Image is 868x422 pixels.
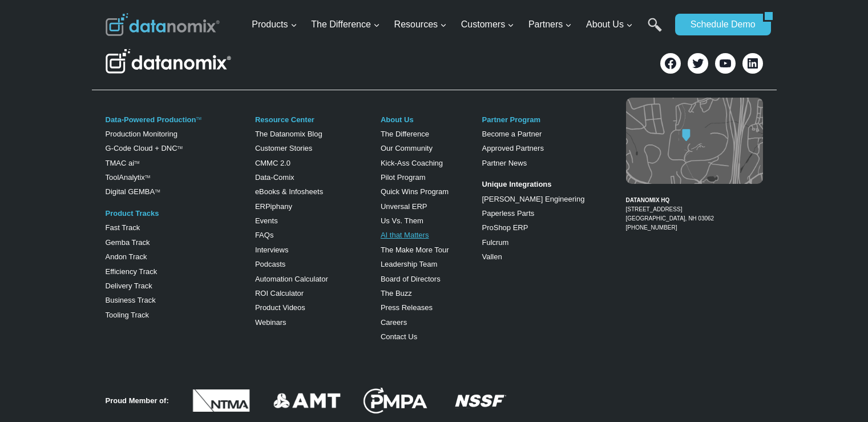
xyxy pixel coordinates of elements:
[106,48,231,73] img: Datanomix Logo
[106,252,147,261] a: Andon Track
[381,275,441,283] a: Board of Directors
[106,144,183,152] a: G-Code Cloud + DNCTM
[381,289,412,298] a: The Buzz
[381,216,423,225] a: Us Vs. Them
[381,115,414,124] a: About Us
[626,197,670,203] strong: DATANOMIX HQ
[255,144,312,152] a: Customer Stories
[145,175,150,179] a: TM
[675,14,763,35] a: Schedule Demo
[482,223,528,232] a: ProShop ERP
[255,159,290,167] a: CMMC 2.0
[106,267,158,276] a: Efficiency Track
[155,189,160,193] sup: TM
[106,130,177,138] a: Production Monitoring
[255,246,289,254] a: Interviews
[381,144,433,152] a: Our Community
[381,187,449,196] a: Quick Wins Program
[252,17,297,32] span: Products
[106,238,150,247] a: Gemba Track
[255,231,274,239] a: FAQs
[381,303,433,312] a: Press Releases
[106,311,150,319] a: Tooling Track
[482,130,542,138] a: Become a Partner
[255,303,305,312] a: Product Videos
[381,202,427,211] a: Unversal ERP
[482,115,540,124] a: Partner Program
[381,231,429,239] a: AI that Matters
[255,187,323,196] a: eBooks & Infosheets
[255,289,304,298] a: ROI Calculator
[106,209,159,218] a: Product Tracks
[586,17,633,32] span: About Us
[394,17,447,32] span: Resources
[482,180,551,188] strong: Unique Integrations
[482,159,527,167] a: Partner News
[255,216,278,225] a: Events
[381,159,443,167] a: Kick-Ass Coaching
[381,173,426,182] a: Pilot Program
[311,17,380,32] span: The Difference
[648,18,662,43] a: Search
[134,160,139,164] sup: TM
[482,238,508,247] a: Fulcrum
[482,209,534,218] a: Paperless Parts
[106,115,196,124] a: Data-Powered Production
[528,17,572,32] span: Partners
[106,282,152,290] a: Delivery Track
[196,116,201,120] a: TM
[381,130,429,138] a: The Difference
[626,98,763,184] img: Datanomix map image
[106,223,140,232] a: Fast Track
[255,130,322,138] a: The Datanomix Blog
[482,252,502,261] a: Vallen
[482,144,543,152] a: Approved Partners
[255,115,314,124] a: Resource Center
[255,260,285,268] a: Podcasts
[381,318,407,327] a: Careers
[626,187,763,232] figcaption: [PHONE_NUMBER]
[106,187,160,196] a: Digital GEMBATM
[255,173,294,182] a: Data-Comix
[255,275,328,283] a: Automation Calculator
[106,296,156,304] a: Business Track
[255,202,292,211] a: ERPiphany
[106,159,140,167] a: TMAC aiTM
[461,17,514,32] span: Customers
[247,6,669,43] nav: Primary Navigation
[482,195,584,203] a: [PERSON_NAME] Engineering
[177,146,183,150] sup: TM
[255,318,286,327] a: Webinars
[106,173,145,182] a: ToolAnalytix
[381,246,449,254] a: The Make More Tour
[381,260,438,268] a: Leadership Team
[106,13,220,36] img: Datanomix
[626,206,714,222] a: [STREET_ADDRESS][GEOGRAPHIC_DATA], NH 03062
